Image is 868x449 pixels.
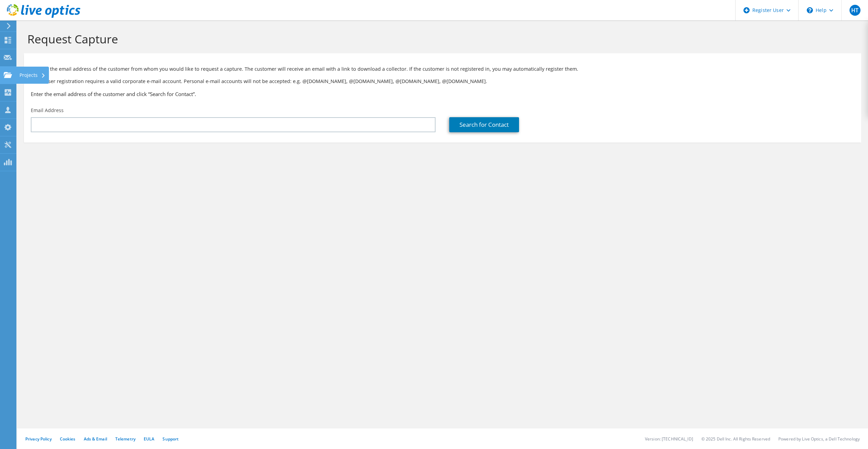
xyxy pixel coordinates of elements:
[25,436,52,442] a: Privacy Policy
[16,67,49,84] div: Projects
[31,90,854,98] h3: Enter the email address of the customer and click “Search for Contact”.
[31,107,64,114] label: Email Address
[27,32,854,46] h1: Request Capture
[850,5,860,16] span: HT
[778,436,860,442] li: Powered by Live Optics, a Dell Technology
[144,436,154,442] a: EULA
[60,436,76,442] a: Cookies
[807,7,813,13] svg: \n
[645,436,693,442] li: Version: [TECHNICAL_ID]
[84,436,107,442] a: Ads & Email
[31,78,854,85] p: Note: User registration requires a valid corporate e-mail account. Personal e-mail accounts will ...
[163,436,179,442] a: Support
[701,436,770,442] li: © 2025 Dell Inc. All Rights Reserved
[115,436,135,442] a: Telemetry
[449,117,519,132] a: Search for Contact
[31,65,854,73] p: Provide the email address of the customer from whom you would like to request a capture. The cust...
